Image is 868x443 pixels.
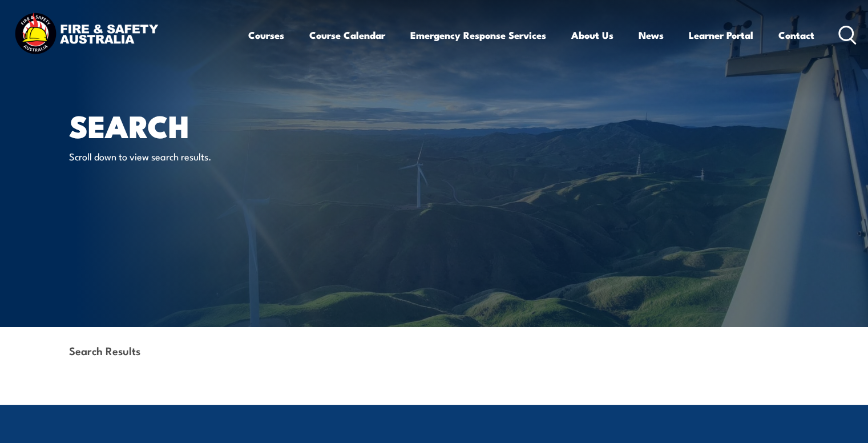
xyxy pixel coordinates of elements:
[410,20,546,50] a: Emergency Response Services
[248,20,284,50] a: Courses
[778,20,814,50] a: Contact
[689,20,753,50] a: Learner Portal
[309,20,385,50] a: Course Calendar
[69,343,140,358] strong: Search Results
[69,150,277,163] p: Scroll down to view search results.
[571,20,613,50] a: About Us
[69,112,351,139] h1: Search
[639,20,664,50] a: News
